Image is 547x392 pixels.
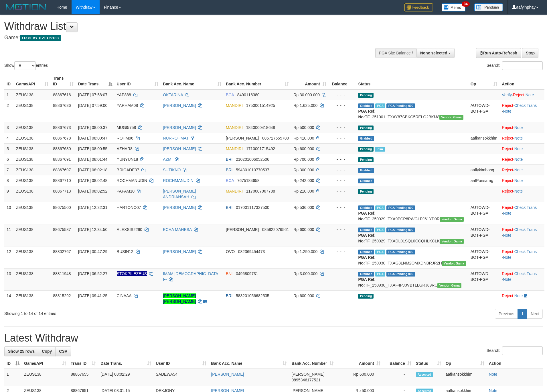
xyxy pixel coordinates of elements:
span: Rp 536.000 [293,205,314,210]
a: Note [503,277,512,282]
a: [PERSON_NAME] [211,372,244,377]
td: SADEWA54 [153,369,209,385]
span: PGA Pending [386,103,415,108]
td: TF_250929_TXA9PCP8PWGLPJ61YD9R [356,202,468,224]
a: SUTIKNO [163,168,181,172]
b: PGA Ref. No: [358,211,375,221]
span: 88867713 [53,189,71,193]
span: Nama rekening ada tanda titik/strip, harap diedit [117,271,147,276]
td: ZEUS138 [14,202,51,224]
span: Grabbed [358,103,374,108]
span: Copy 8490116380 to clipboard [237,93,260,97]
td: ZEUS138 [14,154,51,164]
a: Next [527,309,543,319]
span: Copy 1710001715492 to clipboard [246,146,275,151]
span: Copy 0496809731 to clipboard [236,271,258,276]
span: [DATE] 08:00:55 [78,146,107,151]
span: Marked by aafsreyleap [375,272,385,277]
div: - - - [331,249,354,254]
div: - - - [331,135,354,141]
span: BCA [226,178,234,183]
td: AUTOWD-BOT-PGA [468,268,499,290]
a: Check Trans [514,249,537,254]
td: 7 [4,164,14,175]
span: 88867673 [53,125,71,130]
a: Reject [502,249,513,254]
span: [DATE] 06:52:27 [78,271,107,276]
a: [PERSON_NAME] [163,205,196,210]
span: [DATE] 08:00:47 [78,136,107,140]
th: Date Trans.: activate to sort column ascending [98,358,153,369]
span: Vendor URL: https://trx31.1velocity.biz [440,217,464,222]
span: Rp 3.000.000 [293,271,317,276]
a: Stop [522,48,538,58]
a: AZMI [163,157,172,162]
span: [DATE] 08:02:18 [78,168,107,172]
td: · [499,290,544,307]
th: Op: activate to sort column ascending [468,73,499,89]
td: 8 [4,175,14,186]
a: Note [503,255,512,260]
a: [PERSON_NAME] ANDRIANSAH [163,189,196,199]
a: 1 [518,309,527,319]
span: PGA Pending [386,250,415,254]
b: PGA Ref. No: [358,277,375,287]
b: PGA Ref. No: [358,255,375,265]
span: Copy 1750001514925 to clipboard [246,103,275,108]
span: PGA Pending [386,228,415,232]
a: Check Trans [514,271,537,276]
span: BRI [226,168,232,172]
a: Reject [502,205,513,210]
a: Reject [502,168,513,172]
span: MANDIRI [226,189,243,193]
th: ID [4,73,14,89]
span: Grabbed [358,136,374,141]
td: ZEUS138 [14,268,51,290]
td: TF_250929_TXADL01SQL0CCQHLKCLK [356,224,468,246]
h4: Game: [4,35,359,41]
td: · · [499,202,544,224]
span: BNI [226,271,232,276]
div: Showing 1 to 14 of 14 entries [4,308,224,316]
td: · · [499,224,544,246]
span: Copy 7675184658 to clipboard [237,178,260,183]
span: Marked by aafsreyleap [375,250,385,254]
div: - - - [331,156,354,162]
th: Trans ID: activate to sort column ascending [68,358,98,369]
span: Vendor URL: https://trx31.1velocity.biz [437,283,461,288]
div: - - - [331,188,354,194]
td: ZEUS138 [14,133,51,143]
th: ID: activate to sort column descending [4,358,22,369]
img: MOTION_logo.png [4,3,48,11]
span: YUNYUN18 [117,157,138,162]
th: Action [499,73,544,89]
span: 88867616 [53,93,71,97]
a: Reject [502,227,513,232]
th: Bank Acc. Number: activate to sort column ascending [289,358,336,369]
td: Rp 600,000 [336,369,383,385]
td: AUTOWD-BOT-PGA [468,246,499,268]
span: 88867678 [53,136,71,140]
td: 88867655 [68,369,98,385]
span: [DATE] 12:32:31 [78,205,107,210]
th: Status [356,73,468,89]
a: [PERSON_NAME] [163,125,196,130]
td: aaflykimhong [468,164,499,175]
span: Grabbed [358,228,374,232]
th: Amount: activate to sort column ascending [336,358,383,369]
span: MANDIRI [226,125,243,130]
td: 10 [4,202,14,224]
span: OXPLAY > ZEUS138 [20,35,61,41]
span: [DATE] 08:00:37 [78,125,107,130]
span: BRIGADE37 [117,168,139,172]
select: Showentries [14,61,36,70]
span: YAP888 [117,93,131,97]
span: Copy 594301010770537 to clipboard [236,168,269,172]
td: aafkansokkhim [468,133,499,143]
span: YARHAM08 [117,103,138,108]
a: Verify [502,93,512,97]
td: AUTOWD-BOT-PGA [468,224,499,246]
th: Game/API: activate to sort column ascending [22,358,68,369]
a: ROCHMANUDIN [163,178,193,183]
div: PGA Site Balance / [375,48,416,58]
